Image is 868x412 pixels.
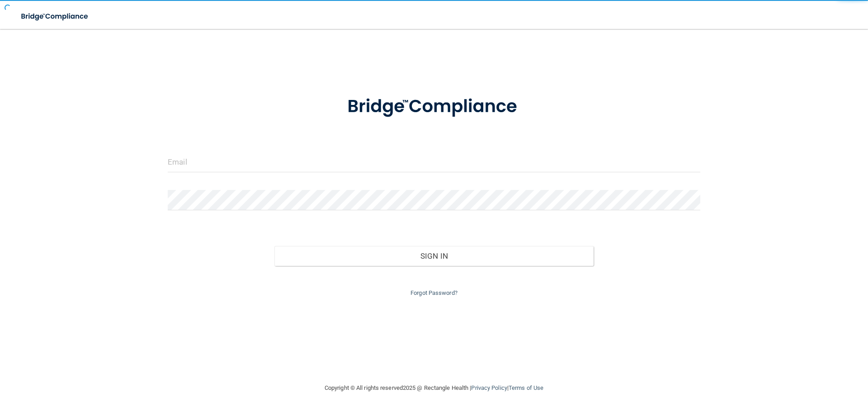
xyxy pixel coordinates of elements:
img: bridge_compliance_login_screen.278c3ca4.svg [14,7,97,26]
img: bridge_compliance_login_screen.278c3ca4.svg [329,83,539,130]
a: Forgot Password? [410,289,458,296]
input: Email [168,152,700,172]
div: Copyright © All rights reserved 2025 @ Rectangle Health | | [269,374,599,403]
a: Terms of Use [509,384,543,391]
button: Sign In [274,246,594,266]
a: Privacy Policy [471,384,507,391]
